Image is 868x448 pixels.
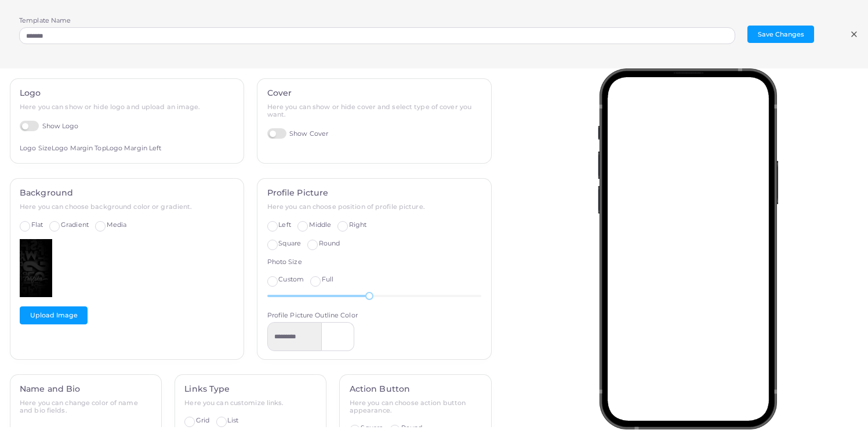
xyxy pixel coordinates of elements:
h6: Here you can change color of name and bio fields. [20,399,151,414]
span: Full [322,275,333,283]
span: Round [319,239,340,247]
button: Save Changes [747,26,814,43]
span: Round [401,424,423,432]
label: Logo Margin Left [106,144,162,153]
span: Grid [196,416,209,424]
span: Right [349,221,367,229]
h6: Here you can choose action button appearance. [350,399,481,414]
span: Flat [31,221,43,229]
h4: Name and Bio [20,384,151,394]
h4: Action Button [350,384,481,394]
h4: Logo [20,88,234,98]
label: Show Cover [267,128,329,139]
img: Background [20,239,52,297]
span: Custom [278,275,304,283]
h6: Here you can choose position of profile picture. [267,203,482,211]
label: Photo Size [267,258,302,267]
span: Square [361,424,383,432]
span: Square [278,239,301,247]
span: List [227,416,238,424]
label: Logo Margin Top [52,144,106,153]
label: Logo Size [20,144,52,153]
label: Profile Picture Outline Color [267,311,358,320]
label: Template Name [19,16,71,26]
h6: Here you can customize links. [184,399,316,407]
label: Show Logo [20,121,79,132]
span: Gradient [61,221,89,229]
h6: Here you can show or hide cover and select type of cover you want. [267,103,482,118]
h4: Cover [267,88,482,98]
h6: Here you can show or hide logo and upload an image. [20,103,234,111]
span: Middle [309,221,332,229]
span: Media [107,221,127,229]
h4: Links Type [184,384,316,394]
h6: Here you can choose background color or gradient. [20,203,234,211]
button: Upload Image [20,306,88,324]
span: Left [278,221,290,229]
h4: Background [20,188,234,198]
h4: Profile Picture [267,188,482,198]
